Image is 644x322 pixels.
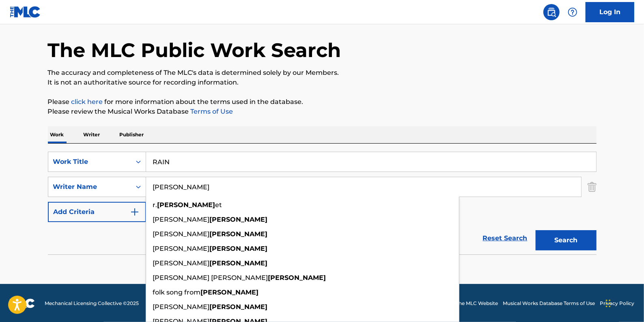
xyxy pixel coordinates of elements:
div: Writer Name [53,182,126,192]
a: Public Search [543,4,560,20]
span: [PERSON_NAME] [153,303,210,311]
p: Publisher [117,126,146,143]
p: Please review the Musical Works Database [48,107,597,117]
span: folk song from [153,288,201,296]
img: 9d2ae6d4665cec9f34b9.svg [130,207,140,217]
span: [PERSON_NAME] [153,216,210,223]
button: Search [536,230,597,250]
span: Mechanical Licensing Collective © 2025 [45,300,139,307]
strong: [PERSON_NAME] [201,288,259,296]
p: Writer [81,126,103,143]
strong: [PERSON_NAME] [210,230,268,238]
a: Log In [586,2,634,22]
span: [PERSON_NAME] [153,245,210,252]
span: [PERSON_NAME] [PERSON_NAME] [153,274,268,282]
a: Privacy Policy [600,300,634,307]
img: MLC Logo [10,6,41,18]
form: Search Form [48,152,597,254]
img: logo [10,299,35,308]
a: Terms of Use [189,108,233,115]
p: Please for more information about the terms used in the database. [48,97,597,107]
img: search [547,7,556,17]
strong: [PERSON_NAME] [268,274,326,282]
strong: [PERSON_NAME] [210,245,268,252]
span: r. [153,201,157,209]
p: Work [48,126,67,143]
strong: [PERSON_NAME] [157,201,215,209]
p: It is not an authoritative source for recording information. [48,78,597,87]
div: Help [564,4,581,20]
img: help [568,7,577,17]
div: Drag [606,291,611,316]
button: Add Criteria [48,202,146,222]
strong: [PERSON_NAME] [210,303,268,311]
a: click here [71,98,103,106]
iframe: Chat Widget [603,283,644,322]
a: The MLC Website [456,300,498,307]
strong: [PERSON_NAME] [210,259,268,267]
span: [PERSON_NAME] [153,230,210,238]
div: Work Title [53,157,126,167]
a: Reset Search [479,229,532,247]
strong: [PERSON_NAME] [210,216,268,223]
span: [PERSON_NAME] [153,259,210,267]
span: et [215,201,222,209]
img: Delete Criterion [588,177,597,197]
a: Musical Works Database Terms of Use [503,300,595,307]
h1: The MLC Public Work Search [48,38,341,62]
p: The accuracy and completeness of The MLC's data is determined solely by our Members. [48,68,597,78]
